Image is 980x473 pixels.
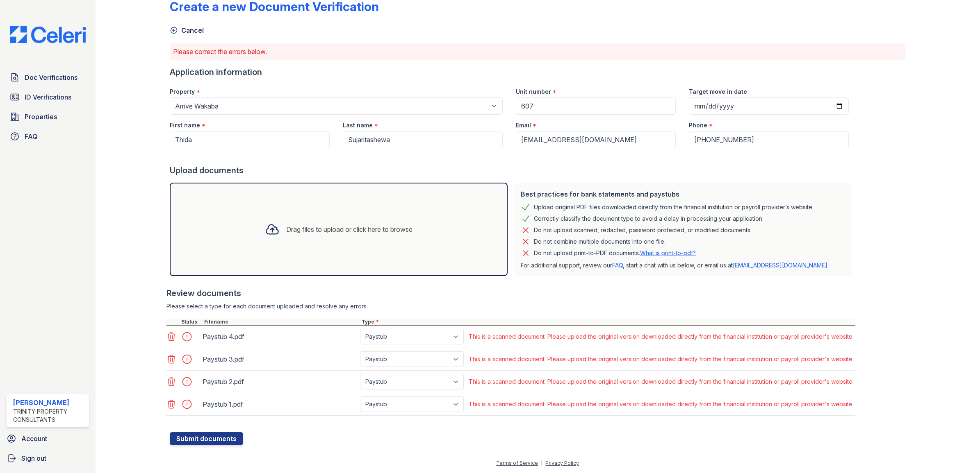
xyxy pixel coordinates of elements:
label: Last name [343,121,373,129]
a: Sign out [3,450,92,466]
label: Target move in date [689,88,747,96]
span: Doc Verifications [25,72,77,82]
a: What is print-to-pdf? [640,249,696,256]
span: ID Verifications [25,92,71,102]
span: Properties [25,112,57,122]
div: Please select a type for each document uploaded and resolve any errors. [166,302,855,310]
div: Best practices for bank statements and paystubs [521,189,846,199]
a: [EMAIL_ADDRESS][DOMAIN_NAME] [733,262,827,269]
div: [PERSON_NAME] [13,398,86,407]
button: Submit documents [170,432,243,445]
div: This is a scanned document. Please upload the original version downloaded directly from the finan... [469,355,854,363]
div: Paystub 3.pdf [203,353,357,366]
img: CE_Logo_Blue-a8612792a0a2168367f1c8372b55b34899dd931a85d93a1a3d3e32e68fde9ad4.png [3,26,92,43]
span: Account [21,434,47,444]
a: Doc Verifications [7,69,89,86]
label: Phone [689,121,707,129]
span: FAQ [25,131,38,141]
p: Please correct the errors below. [173,47,902,57]
a: Terms of Service [496,460,538,466]
div: Status [180,319,203,325]
a: Privacy Policy [545,460,579,466]
div: Paystub 2.pdf [203,375,357,388]
div: This is a scanned document. Please upload the original version downloaded directly from the finan... [469,400,854,408]
div: Drag files to upload or click here to browse [286,224,413,234]
a: Account [3,430,92,447]
label: Unit number [516,88,551,96]
div: Trinity Property Consultants [13,407,86,424]
div: Paystub 4.pdf [203,330,357,343]
p: For additional support, review our , start a chat with us below, or email us at [521,261,846,269]
div: This is a scanned document. Please upload the original version downloaded directly from the finan... [469,378,854,386]
p: Do not upload print-to-PDF documents. [534,249,696,257]
label: Property [170,88,195,96]
a: Properties [7,109,89,125]
div: This is a scanned document. Please upload the original version downloaded directly from the finan... [469,333,854,341]
a: Cancel [170,25,204,35]
div: Do not combine multiple documents into one file. [534,237,665,247]
div: Application information [170,66,855,78]
div: Type [360,319,855,325]
span: Sign out [21,453,46,463]
div: Filename [203,319,360,325]
label: Email [516,121,531,129]
div: Review documents [166,287,855,299]
a: FAQ [7,128,89,145]
div: Paystub 1.pdf [203,398,357,411]
div: Correctly classify the document type to avoid a delay in processing your application. [534,214,763,224]
a: ID Verifications [7,89,89,105]
a: FAQ [612,262,623,269]
div: Upload original PDF files downloaded directly from the financial institution or payroll provider’... [534,202,814,212]
div: Do not upload scanned, redacted, password protected, or modified documents. [534,225,752,235]
div: Upload documents [170,165,855,176]
div: | [541,460,542,466]
label: First name [170,121,200,129]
